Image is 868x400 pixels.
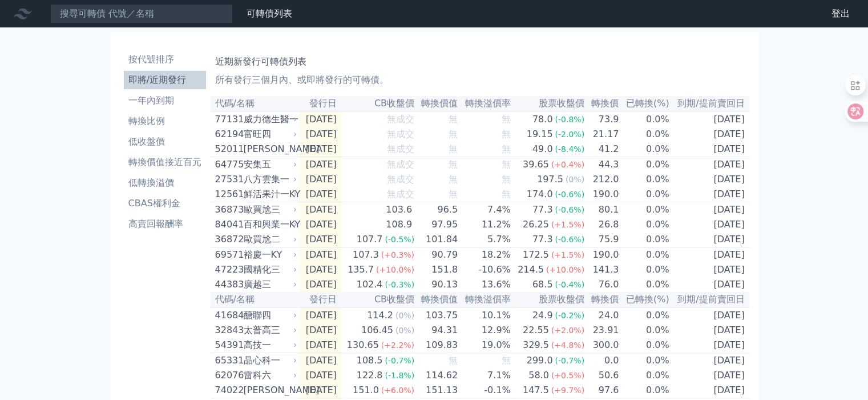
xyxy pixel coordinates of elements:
td: [DATE] [670,172,749,187]
td: -10.6% [458,262,511,277]
th: 代碼/名稱 [211,96,300,111]
td: -0.1% [458,383,511,398]
div: 114.2 [365,309,395,322]
td: 11.2% [458,217,511,232]
td: 0.0% [619,307,669,323]
th: 已轉換(%) [619,292,669,307]
th: 轉換溢價率 [458,96,511,111]
td: 0.0% [619,247,669,263]
div: 49.0 [530,142,555,156]
li: 低收盤價 [124,135,206,149]
div: 歐買尬三 [244,203,295,217]
div: 151.0 [350,383,381,397]
th: 轉換價 [585,292,619,307]
div: 36872 [215,233,241,246]
li: CBAS權利金 [124,197,206,210]
td: 151.13 [415,383,458,398]
span: 無 [502,114,511,125]
td: 7.1% [458,368,511,383]
td: 141.3 [585,262,619,277]
div: 廣越三 [244,278,295,291]
span: (+1.5%) [551,250,584,259]
td: 96.5 [415,202,458,218]
a: 一年內到期 [124,91,206,110]
div: 太普高三 [244,323,295,337]
td: 0.0% [619,323,669,338]
div: 77.3 [530,203,555,217]
td: 0.0% [619,172,669,187]
td: [DATE] [670,368,749,383]
span: (-0.5%) [385,235,414,244]
td: 212.0 [585,172,619,187]
td: 21.17 [585,127,619,142]
span: 無 [449,129,458,139]
td: 0.0% [619,353,669,369]
td: [DATE] [300,383,341,398]
div: 329.5 [520,338,551,352]
div: [PERSON_NAME] [244,142,295,156]
span: (+10.0%) [546,265,584,274]
span: (-0.7%) [385,356,414,365]
span: (+0.5%) [551,371,584,380]
td: 0.0% [619,111,669,127]
span: 無 [449,174,458,185]
td: [DATE] [300,368,341,383]
td: [DATE] [670,262,749,277]
td: [DATE] [670,307,749,323]
div: 22.55 [520,323,551,337]
td: 76.0 [585,277,619,292]
span: 無 [502,174,511,185]
h1: 近期新發行可轉債列表 [215,55,745,69]
td: [DATE] [300,187,341,202]
div: 77.3 [530,233,555,246]
p: 所有發行三個月內、或即將發行的可轉債。 [215,73,745,87]
div: 62076 [215,369,241,382]
div: 安集五 [244,158,295,171]
td: [DATE] [300,217,341,232]
td: 50.6 [585,368,619,383]
a: 高賣回報酬率 [124,215,206,233]
div: 65331 [215,354,241,367]
td: [DATE] [670,187,749,202]
td: [DATE] [300,157,341,173]
span: 無 [449,355,458,366]
span: 無成交 [387,143,414,154]
div: 147.5 [520,383,551,397]
a: 低收盤價 [124,133,206,151]
span: 無 [502,355,511,366]
div: 77131 [215,113,241,126]
div: 52011 [215,142,241,156]
span: (-0.2%) [555,311,584,320]
a: 可轉債列表 [247,8,292,19]
th: 轉換溢價率 [458,292,511,307]
span: (+6.0%) [381,386,414,395]
th: 轉換價 [585,96,619,111]
th: 轉換價值 [415,292,458,307]
span: (0%) [395,311,414,320]
td: [DATE] [670,157,749,173]
td: [DATE] [670,202,749,218]
span: (+0.4%) [551,160,584,169]
a: 即將/近期發行 [124,71,206,89]
td: [DATE] [670,247,749,263]
div: 裕慶一KY [244,248,295,262]
th: 股票收盤價 [511,292,585,307]
td: [DATE] [300,262,341,277]
span: (0%) [395,326,414,335]
td: 0.0% [619,338,669,353]
div: 27531 [215,173,241,186]
div: 108.9 [383,218,414,231]
div: 24.9 [530,309,555,322]
span: 無成交 [387,174,414,185]
div: 130.65 [345,338,381,352]
input: 搜尋可轉債 代號／名稱 [50,4,233,23]
td: 0.0% [619,142,669,157]
div: 62194 [215,127,241,141]
td: 80.1 [585,202,619,218]
td: 44.3 [585,157,619,173]
td: 13.6% [458,277,511,292]
div: 歐買尬二 [244,233,295,246]
td: 0.0% [619,157,669,173]
div: 39.65 [520,158,551,171]
a: 按代號排序 [124,50,206,69]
